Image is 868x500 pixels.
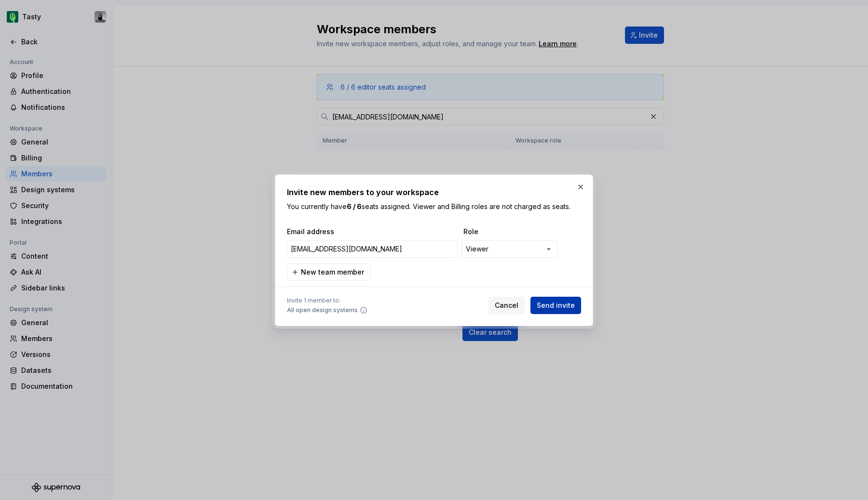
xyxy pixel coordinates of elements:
button: Cancel [488,297,525,314]
h2: Invite new members to your workspace [287,186,581,198]
span: Send invite [537,301,575,310]
span: New team member [301,267,364,277]
span: All open design systems [287,306,358,314]
span: Role [463,227,560,237]
span: Cancel [495,301,518,310]
button: Send invite [530,297,581,314]
button: New team member [287,263,370,281]
span: Invite 1 member to: [287,297,367,304]
span: Email address [287,227,460,237]
p: You currently have seats assigned. Viewer and Billing roles are not charged as seats. [287,202,581,211]
b: 6 / 6 [347,202,362,211]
